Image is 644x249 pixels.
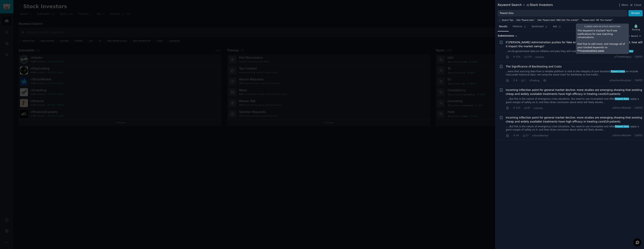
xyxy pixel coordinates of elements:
span: Close [634,3,641,7]
span: · [519,78,520,82]
a: Patterns [511,24,528,31]
span: · [522,106,522,110]
span: [DATE] [635,134,643,137]
a: Incoming inflection point for general market decline: more studies are emerging showing that exis... [506,88,643,96]
span: Ask [553,25,557,28]
span: r/StockMarket [532,134,548,137]
span: · [633,79,634,82]
span: Patterns [513,25,522,28]
span: · [633,55,634,59]
span: u/Starcraftduder [612,134,631,137]
span: · [530,134,531,138]
a: Results [498,24,509,31]
span: · [522,55,522,59]
span: 1 [521,79,526,82]
button: Recent [631,35,641,37]
span: u/TheNASAguy [614,55,631,59]
span: · [541,78,542,82]
span: flawed data [615,98,629,100]
a: .... But this is the nature of emergency crisis situations. You need to use incomplete and oftenf... [506,97,643,104]
span: flawed data [615,125,629,128]
a: Ask [552,24,562,31]
span: · [510,134,511,138]
span: · [520,134,521,138]
span: Submission s [498,34,514,38]
p: This keyword is tracked! You'll see notifications for new matching conversations. [577,29,627,39]
span: u/Starcraftduder [612,106,631,110]
a: ...eans that sourcing data from a reliable platform is vital to the integrity of your backtest.fl... [506,70,643,77]
span: · [510,55,511,59]
button: Tracking [630,23,641,31]
span: · [533,55,534,59]
span: More [622,3,628,7]
a: Incoming inflection point for general market decline: more studies are emerging showing that exis... [506,116,643,124]
div: title:"flawed data" AND title:"the market" [538,19,579,21]
button: Search Tips [498,18,514,22]
a: ...se US government data on inflation and jobs they will make calls on investments based on thatf... [506,50,643,53]
div: Tracking [632,28,640,31]
a: If [PERSON_NAME] Administration pushes for fake economic and census data to be published, how wil... [506,40,643,48]
span: · [527,78,528,82]
span: · [633,134,634,137]
a: Sentiment [530,24,549,31]
span: in [523,3,525,7]
span: 54 [513,134,519,137]
span: 27 [522,134,529,137]
button: Close [629,3,641,7]
span: [DATE] [635,55,643,59]
span: 8 [513,79,517,82]
span: r/stocks [534,107,543,110]
span: r/stocks [535,56,544,58]
span: Results [499,25,507,28]
span: · [510,78,511,82]
button: Browse [628,10,643,17]
span: flawed data [611,70,625,73]
button: More [618,3,628,7]
span: u/SentientAnalyzer [609,79,631,82]
span: flawed data in Stock Investors [584,25,621,28]
span: 219 [524,55,532,59]
div: "flawed data" OR "the market" [582,19,612,21]
div: title:"flawed data" [516,19,535,21]
a: title:"flawed data" AND title:"the market" [537,18,580,22]
span: Sentiment [532,25,544,28]
a: "flawed data" OR "the market" [581,18,613,22]
span: · [532,106,532,110]
span: · [633,106,634,110]
a: conversations page [581,49,604,52]
span: Search Tips [502,19,513,21]
div: Keyword Search Stock Investors [498,3,553,7]
span: Recent [631,35,638,37]
span: 314 [513,55,520,59]
input: Try a keyword related to your business [498,10,627,17]
span: r/Trading [529,79,539,82]
a: title:"flawed data" [516,18,535,22]
a: The Significance of Backtesting and Costs [506,65,562,69]
span: 4 [516,35,517,37]
a: .... But this is the nature of emergency crisis situations. You need to use incomplete and oftenf... [506,125,643,132]
span: [DATE] [635,106,643,110]
span: 45 [524,106,530,110]
span: [DATE] [635,79,643,82]
span: · [510,106,511,110]
span: 125 [513,106,520,110]
p: Feel free to add more, and manage all of your tracked keywords on the . [577,42,627,53]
